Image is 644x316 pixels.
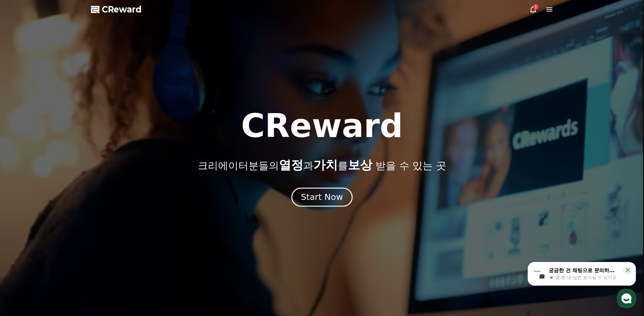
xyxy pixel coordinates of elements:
span: 열정 [279,158,303,172]
span: 설정 [104,224,113,230]
span: CReward [102,4,142,15]
div: 1 [533,4,539,9]
a: 설정 [87,214,130,231]
span: 대화 [62,225,70,230]
a: Start Now [293,195,351,201]
a: CReward [91,4,142,15]
span: 보상 [348,158,372,172]
div: Start Now [301,191,343,203]
span: 홈 [21,224,25,230]
a: 대화 [45,214,87,231]
span: 가치 [313,158,338,172]
p: 크리에이터분들의 과 를 받을 수 있는 곳 [198,158,446,172]
button: Start Now [291,188,353,207]
h1: CReward [241,110,403,142]
a: 홈 [2,214,45,231]
a: 1 [529,5,537,14]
